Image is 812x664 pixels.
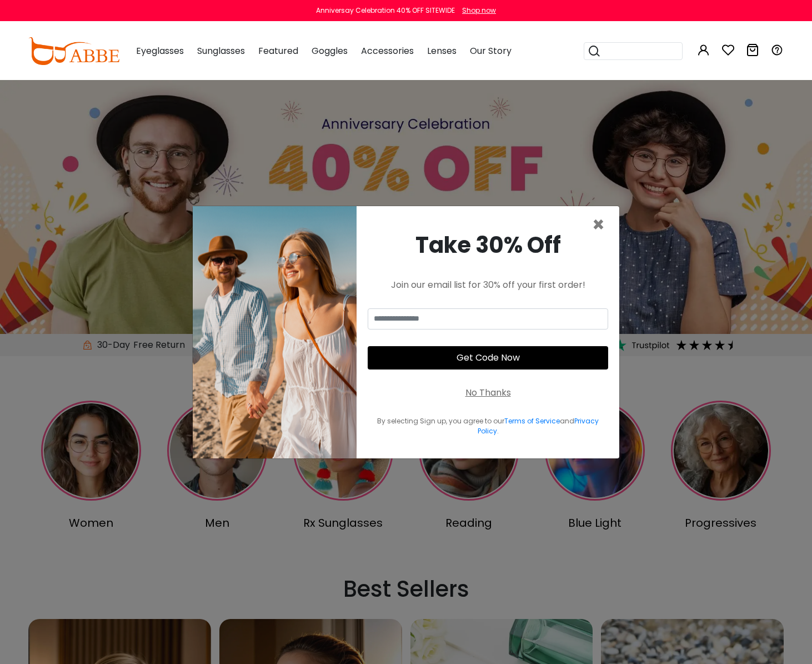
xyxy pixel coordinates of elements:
span: Lenses [427,44,457,57]
img: welcome [193,206,357,458]
div: Anniversay Celebration 40% OFF SITEWIDE [316,6,455,16]
span: Featured [258,44,298,57]
span: Sunglasses [197,44,245,57]
span: Our Story [470,44,512,57]
button: Get Code Now [368,346,608,370]
div: No Thanks [465,386,511,400]
div: Take 30% Off [368,228,608,262]
span: × [592,211,605,239]
a: Privacy Policy [478,416,599,436]
a: Terms of Service [504,416,560,426]
span: Eyeglasses [136,44,184,57]
a: Shop now [457,6,496,15]
button: Close [592,215,605,235]
div: Join our email list for 30% off your first order! [368,278,608,292]
span: Goggles [312,44,348,57]
img: abbeglasses.com [28,37,119,65]
div: Shop now [462,6,496,16]
div: By selecting Sign up, you agree to our and . [368,416,608,436]
span: Accessories [361,44,414,57]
